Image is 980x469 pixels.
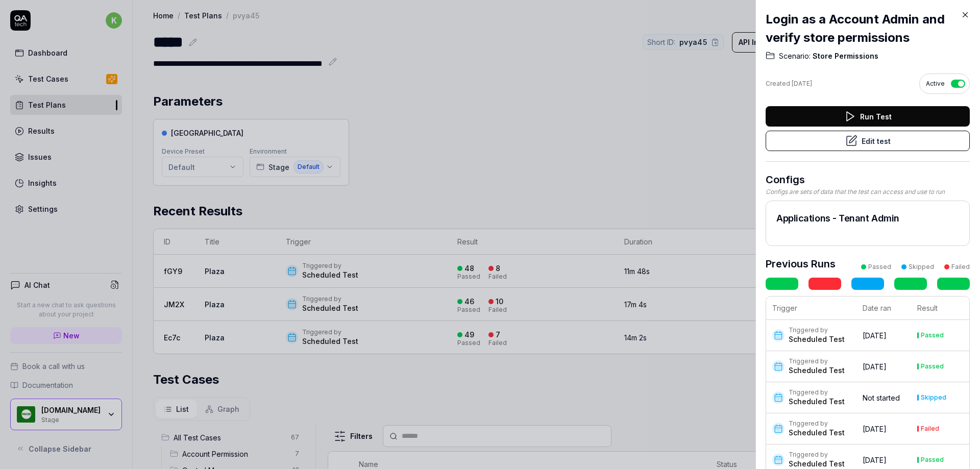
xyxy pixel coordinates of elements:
[863,456,887,464] time: [DATE]
[863,362,887,371] time: [DATE]
[766,106,970,127] button: Run Test
[789,397,845,407] div: Scheduled Test
[921,394,946,401] div: Skipped
[776,211,959,225] h2: Applications - Tenant Admin
[789,451,845,459] div: Triggered by
[911,297,969,320] th: Result
[766,10,970,47] h2: Login as a Account Admin and verify store permissions
[856,382,911,413] td: Not started
[909,262,934,271] div: Skipped
[766,172,970,187] h3: Configs
[921,457,944,463] div: Passed
[766,187,970,196] div: Configs are sets of data that the test can access and use to run
[811,51,878,61] span: Store Permissions
[789,357,845,365] div: Triggered by
[766,131,970,151] button: Edit test
[863,331,887,340] time: [DATE]
[926,79,945,88] span: Active
[792,80,812,87] time: [DATE]
[766,79,812,88] div: Created
[789,334,845,344] div: Scheduled Test
[868,262,891,271] div: Passed
[863,425,887,433] time: [DATE]
[921,332,944,338] div: Passed
[789,419,845,428] div: Triggered by
[856,297,911,320] th: Date ran
[779,51,811,61] span: Scenario:
[789,428,845,438] div: Scheduled Test
[951,262,970,271] div: Failed
[789,365,845,376] div: Scheduled Test
[789,388,845,397] div: Triggered by
[789,459,845,469] div: Scheduled Test
[766,256,836,271] h3: Previous Runs
[789,326,845,334] div: Triggered by
[921,426,939,432] div: Failed
[766,297,856,320] th: Trigger
[921,363,944,369] div: Passed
